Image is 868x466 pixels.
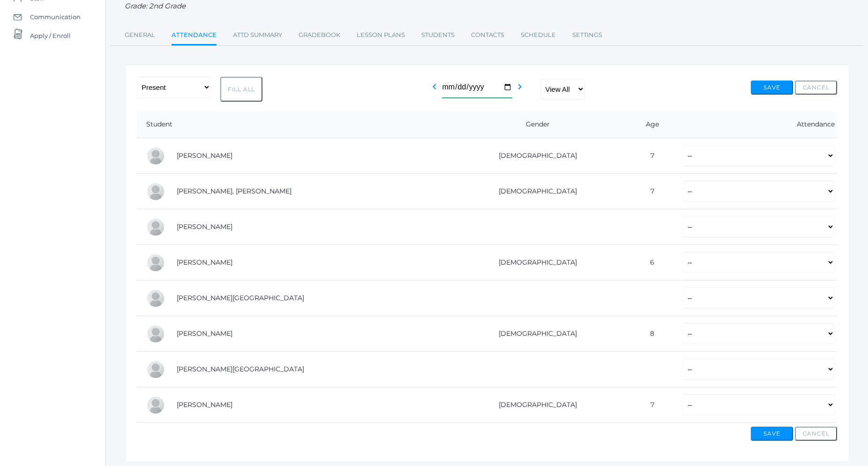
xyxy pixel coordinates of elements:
a: [PERSON_NAME] [177,400,232,409]
i: chevron_right [514,81,525,92]
button: Fill All [220,77,262,102]
div: Jacob Hjelm [146,253,165,272]
td: [DEMOGRAPHIC_DATA] [445,387,624,423]
a: Students [421,26,455,44]
i: chevron_left [429,81,440,92]
a: [PERSON_NAME] [177,258,232,266]
a: [PERSON_NAME] [177,222,232,231]
th: Age [624,111,674,138]
td: [DEMOGRAPHIC_DATA] [445,138,624,174]
div: Graham Bassett [146,147,165,165]
a: [PERSON_NAME], [PERSON_NAME] [177,187,292,195]
a: chevron_left [429,85,440,94]
div: Hazel Zingerman [146,396,165,414]
a: [PERSON_NAME][GEOGRAPHIC_DATA] [177,365,304,373]
div: Macy Hardisty [146,218,165,237]
div: Kenton Nunez [146,289,165,308]
td: 7 [624,174,674,209]
td: 8 [624,316,674,352]
a: [PERSON_NAME] [177,329,232,338]
div: Grade: 2nd Grade [125,1,849,12]
a: Gradebook [299,26,340,44]
a: Attd Summary [233,26,282,44]
div: Adelaide Stephens [146,360,165,379]
td: 6 [624,245,674,281]
a: [PERSON_NAME] [177,151,232,160]
td: 7 [624,138,674,174]
td: [DEMOGRAPHIC_DATA] [445,245,624,281]
button: Save [751,81,793,95]
a: Schedule [521,26,556,44]
th: Gender [445,111,624,138]
a: Lesson Plans [357,26,405,44]
th: Attendance [673,111,837,138]
a: Attendance [172,26,217,46]
a: [PERSON_NAME][GEOGRAPHIC_DATA] [177,294,304,302]
th: Student [137,111,445,138]
button: Cancel [795,427,837,441]
div: Greyson Reed [146,325,165,343]
td: 7 [624,387,674,423]
button: Save [751,427,793,441]
td: [DEMOGRAPHIC_DATA] [445,316,624,352]
button: Cancel [795,81,837,95]
span: Apply / Enroll [30,26,71,45]
div: Sullivan Clyne [146,182,165,201]
a: Contacts [471,26,504,44]
a: Settings [572,26,602,44]
span: Communication [30,7,81,26]
td: [DEMOGRAPHIC_DATA] [445,174,624,209]
a: chevron_right [514,85,525,94]
a: General [125,26,155,44]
